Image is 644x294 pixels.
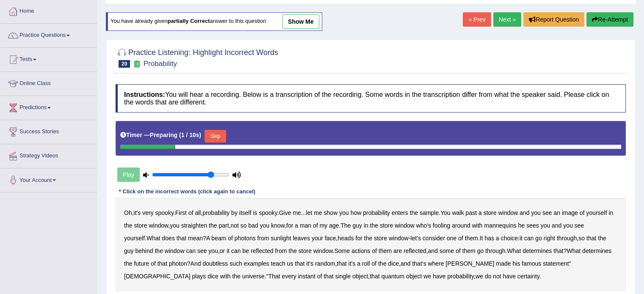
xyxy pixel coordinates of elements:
[179,132,181,138] b: (
[334,247,350,254] b: Some
[452,222,470,229] b: around
[313,222,318,229] b: of
[124,222,132,229] b: the
[428,260,444,267] b: where
[162,235,175,242] b: does
[496,260,511,267] b: made
[144,60,177,68] small: Probability
[186,247,196,254] b: can
[120,132,201,138] h5: Timer —
[543,260,569,267] b: statement
[337,260,346,267] b: that
[0,24,97,45] a: Practice Questions
[124,91,165,98] b: Instructions:
[507,247,521,254] b: What
[520,209,529,216] b: and
[135,247,153,254] b: behind
[211,235,226,242] b: beam
[239,209,252,216] b: itself
[447,235,456,242] b: one
[181,222,207,229] b: straighten
[181,132,199,138] b: 1 / 10s
[388,260,399,267] b: dice
[177,235,186,242] b: that
[271,260,285,267] b: teach
[520,235,522,242] b: it
[586,209,607,216] b: yourself
[379,247,392,254] b: them
[552,222,561,229] b: and
[188,209,193,216] b: of
[423,235,445,242] b: consider
[244,260,269,267] b: examples
[325,235,336,242] b: face
[423,273,431,280] b: we
[134,260,149,267] b: future
[462,247,475,254] b: them
[197,247,207,254] b: see
[348,260,356,267] b: it's
[220,247,225,254] b: or
[352,273,368,280] b: object
[142,209,153,216] b: very
[188,235,203,242] b: mean
[378,260,386,267] b: the
[295,222,298,229] b: a
[452,209,464,216] b: walk
[271,222,285,229] b: know
[598,235,606,242] b: the
[404,247,426,254] b: reflected
[395,222,415,229] b: window
[150,132,177,138] b: Preparing
[440,209,451,216] b: You
[340,222,351,229] b: The
[293,209,301,216] b: me
[447,273,474,280] b: probability
[202,260,228,267] b: doubtless
[207,273,218,280] b: dice
[380,222,393,229] b: store
[271,235,291,242] b: sunlight
[374,235,387,242] b: store
[257,235,269,242] b: from
[517,273,539,280] b: certainty
[485,247,505,254] b: through
[228,235,233,242] b: of
[480,235,483,242] b: It
[557,235,577,242] b: through
[106,12,322,31] div: You have already given answer to this question
[288,247,296,254] b: the
[465,235,478,242] b: them
[401,260,410,267] b: and
[251,247,274,254] b: reflected
[124,247,134,254] b: guy
[524,235,534,242] b: can
[567,247,580,254] b: What
[199,132,202,138] b: )
[323,209,337,216] b: show
[275,247,287,254] b: from
[317,273,322,280] b: of
[456,247,461,254] b: of
[608,209,613,216] b: in
[351,209,362,216] b: how
[428,247,438,254] b: and
[0,48,97,69] a: Tests
[370,273,379,280] b: that
[119,60,130,68] span: 20
[544,235,555,242] b: right
[286,222,293,229] b: for
[410,209,418,216] b: the
[329,222,339,229] b: age
[465,209,476,216] b: past
[235,235,256,242] b: photons
[475,273,483,280] b: we
[335,273,351,280] b: single
[208,247,218,254] b: you
[0,168,97,190] a: Your Account
[580,209,585,216] b: of
[364,222,368,229] b: in
[307,260,314,267] b: it's
[202,209,229,216] b: probability
[503,273,516,280] b: have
